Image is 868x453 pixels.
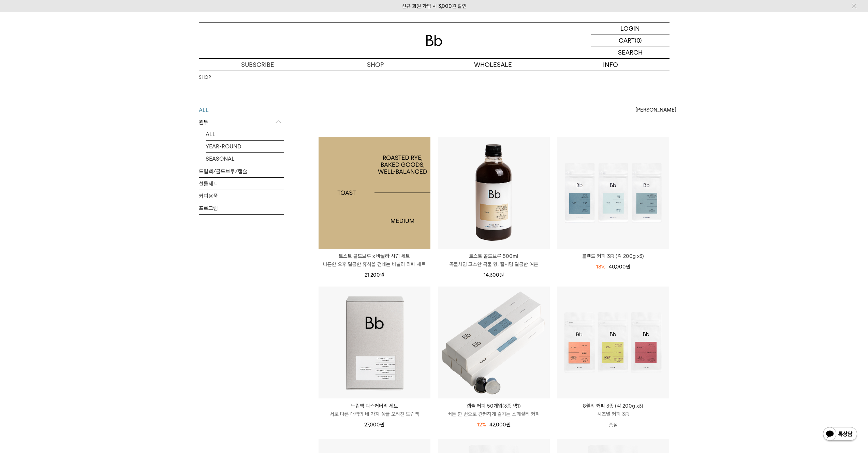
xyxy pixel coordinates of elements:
[438,137,550,249] img: 토스트 콜드브루 500ml
[618,46,643,58] p: SEARCH
[620,23,640,34] p: LOGIN
[438,402,550,418] a: 캡슐 커피 50개입(3종 택1) 버튼 한 번으로 간편하게 즐기는 스페셜티 커피
[477,421,486,429] div: 12%
[319,252,430,268] a: 토스트 콜드브루 x 바닐라 시럽 세트 나른한 오후 달콤한 휴식을 건네는 바닐라 라떼 세트
[438,287,550,398] img: 캡슐 커피 50개입(3종 택1)
[552,59,670,71] p: INFO
[489,422,511,428] span: 42,000
[199,165,284,177] a: 드립백/콜드브루/캡슐
[822,426,858,443] img: 카카오톡 채널 1:1 채팅 버튼
[557,287,669,398] img: 8월의 커피 3종 (각 200g x3)
[557,137,669,249] img: 블렌드 커피 3종 (각 200g x3)
[635,34,642,46] p: (0)
[319,402,430,418] a: 드립백 디스커버리 세트 서로 다른 매력의 네 가지 싱글 오리진 드립백
[557,410,669,418] p: 시즈널 커피 3종
[364,422,384,428] span: 27,000
[484,272,504,278] span: 14,300
[317,59,434,71] a: SHOP
[626,264,630,270] span: 원
[199,178,284,190] a: 선물세트
[380,422,384,428] span: 원
[591,23,670,34] a: LOGIN
[319,410,430,418] p: 서로 다른 매력의 네 가지 싱글 오리진 드립백
[438,252,550,268] a: 토스트 콜드브루 500ml 곡물처럼 고소한 곡물 향, 꿀처럼 달콤한 여운
[619,34,635,46] p: CART
[438,252,550,260] p: 토스트 콜드브루 500ml
[596,263,605,271] div: 18%
[380,272,384,278] span: 원
[426,35,442,46] img: 로고
[609,264,630,270] span: 40,000
[199,190,284,202] a: 커피용품
[319,287,430,398] img: 드립백 디스커버리 세트
[506,422,511,428] span: 원
[199,74,211,81] a: SHOP
[438,402,550,410] p: 캡슐 커피 50개입(3종 택1)
[199,116,284,129] p: 원두
[434,59,552,71] p: WHOLESALE
[319,137,430,249] a: 토스트 콜드브루 x 바닐라 시럽 세트
[591,34,670,46] a: CART (0)
[438,260,550,268] p: 곡물처럼 고소한 곡물 향, 꿀처럼 달콤한 여운
[557,418,669,432] p: 품절
[319,252,430,260] p: 토스트 콜드브루 x 바닐라 시럽 세트
[206,128,284,140] a: ALL
[206,153,284,165] a: SEASONAL
[317,71,434,83] a: 원두
[557,402,669,418] a: 8월의 커피 3종 (각 200g x3) 시즈널 커피 3종
[319,260,430,268] p: 나른한 오후 달콤한 휴식을 건네는 바닐라 라떼 세트
[635,106,676,114] span: [PERSON_NAME]
[319,402,430,410] p: 드립백 디스커버리 세트
[557,402,669,410] p: 8월의 커피 3종 (각 200g x3)
[499,272,504,278] span: 원
[199,59,317,71] a: SUBSCRIBE
[557,252,669,260] a: 블렌드 커피 3종 (각 200g x3)
[438,410,550,418] p: 버튼 한 번으로 간편하게 즐기는 스페셜티 커피
[199,202,284,214] a: 프로그램
[402,3,467,9] a: 신규 회원 가입 시 3,000원 할인
[319,137,430,249] img: 1000001202_add2_013.jpg
[206,141,284,152] a: YEAR-ROUND
[199,104,284,116] a: ALL
[365,272,384,278] span: 21,200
